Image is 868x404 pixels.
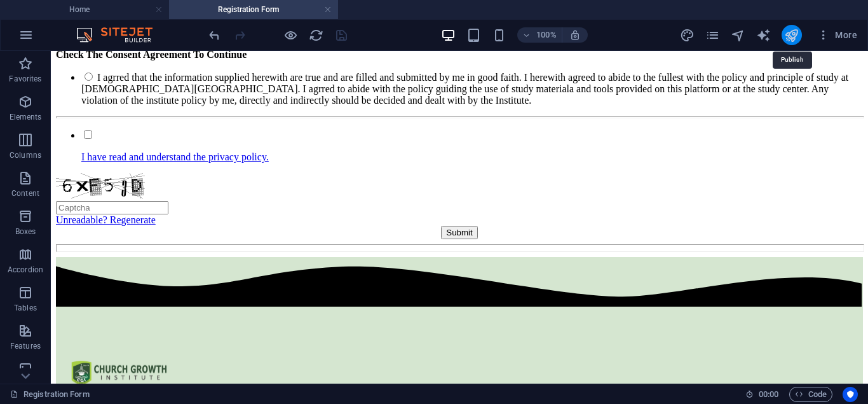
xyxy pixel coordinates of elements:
span: 00 00 [759,387,778,402]
button: text_generator [756,27,771,43]
i: Undo: Delete elements (Ctrl+Z) [207,28,222,43]
button: design [680,27,695,43]
p: Elements [10,112,42,122]
h4: Registration Form [169,3,338,17]
button: navigator [731,27,746,43]
a: Registration Form [10,387,90,402]
p: Features [10,341,41,351]
h6: 100% [536,27,557,43]
i: Design (Ctrl+Alt+Y) [680,28,695,43]
button: 100% [517,27,562,43]
p: Favorites [9,74,41,84]
button: pages [705,27,721,43]
button: publish [782,25,802,45]
i: AI Writer [756,28,771,43]
p: Content [11,188,39,199]
p: Boxes [15,226,36,237]
p: Accordion [8,265,43,275]
i: Pages (Ctrl+Alt+S) [705,28,720,43]
p: Tables [14,303,37,313]
button: More [812,25,862,45]
i: Reload page [309,28,323,43]
i: On resize automatically adjust zoom level to fit chosen device. [569,29,581,41]
button: undo [207,27,222,43]
p: Columns [10,150,41,160]
span: Code [795,387,827,402]
button: Usercentrics [843,387,858,402]
i: Navigator [731,28,745,43]
img: Editor Logo [73,27,168,43]
span: More [817,29,857,41]
span: : [768,389,770,399]
h6: Session time [745,387,779,402]
button: Code [789,387,832,402]
button: reload [308,27,323,43]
